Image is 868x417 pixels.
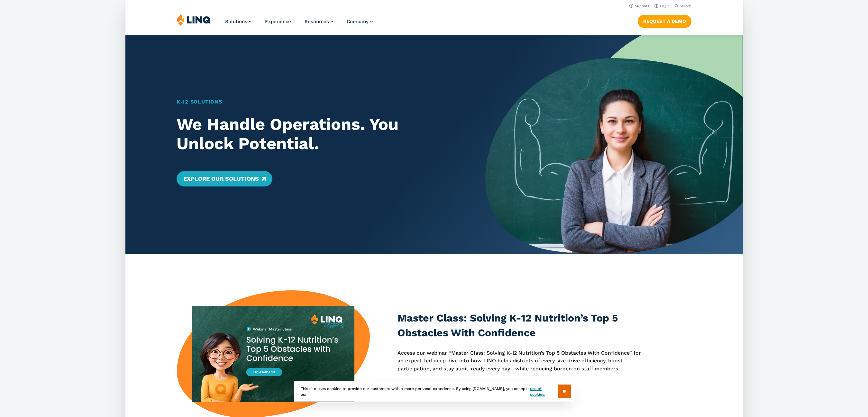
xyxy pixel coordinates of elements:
[225,14,373,35] nav: Primary Navigation
[225,19,247,24] span: Solutions
[177,171,272,186] a: Explore Our Solutions
[654,4,669,8] a: Login
[265,19,291,24] a: Experience
[177,14,211,26] img: LINQ | K‑12 Software
[679,4,691,8] span: Search
[177,98,460,106] h1: K‑12 Solutions
[637,15,691,28] a: Request a Demo
[629,4,649,8] a: Support
[347,19,373,24] a: Company
[397,311,647,340] h3: Master Class: Solving K-12 Nutrition’s Top 5 Obstacles With Confidence
[485,35,743,254] img: Home Banner
[294,381,574,402] div: This site uses cookies to provide our customers with a more personal experience. By using [DOMAIN...
[674,4,691,8] button: Open Search Bar
[305,19,329,24] span: Resources
[637,14,691,28] nav: Button Navigation
[177,115,460,153] h2: We Handle Operations. You Unlock Potential.
[530,386,557,397] a: use of cookies.
[225,19,251,24] a: Solutions
[397,349,647,373] p: Access our webinar “Master Class: Solving K-12 Nutrition’s Top 5 Obstacles With Confidence” for a...
[305,19,333,24] a: Resources
[125,2,743,9] nav: Utility Navigation
[347,19,369,24] span: Company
